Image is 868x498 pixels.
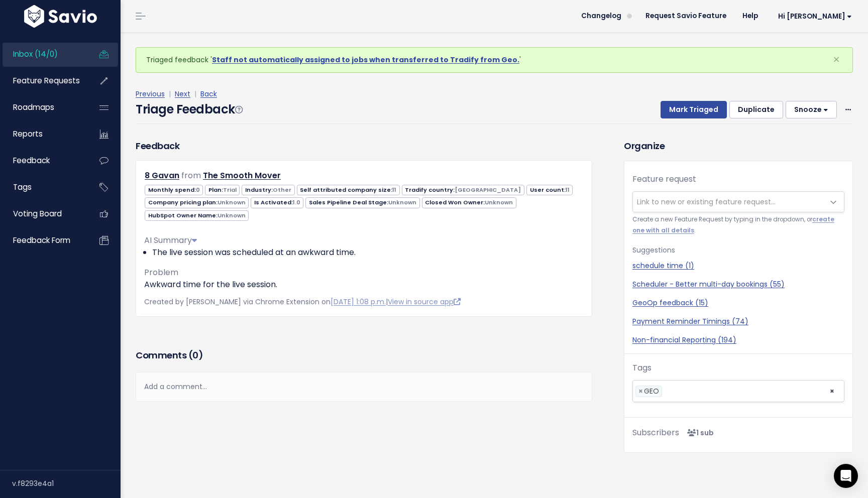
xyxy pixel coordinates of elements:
[823,48,850,72] button: Close
[388,198,416,206] span: Unknown
[632,427,679,438] span: Subscribers
[273,186,291,194] span: Other
[242,185,294,195] span: Industry:
[3,96,83,119] a: Roadmaps
[624,139,853,153] h3: Organize
[192,89,198,99] span: |
[526,185,573,195] span: User count:
[293,198,300,206] span: 1.0
[152,246,584,259] li: The live session was scheduled at an awkward time.
[388,297,461,307] a: View in source app
[637,9,734,24] a: Request Savio Feature
[175,89,190,99] a: Next
[402,185,524,195] span: Tradify country:
[638,386,643,397] span: ×
[455,186,521,194] span: [GEOGRAPHIC_DATA]
[12,470,121,496] div: v.f8293e4a1
[144,234,197,246] span: AI Summary
[212,55,519,65] a: Staff not automatically assigned to jobs when transferred to Tradify from Geo.
[136,139,179,153] h3: Feedback
[485,198,513,206] span: Unknown
[13,155,50,166] span: Feedback
[13,49,58,59] span: Inbox (14/0)
[3,176,83,199] a: Tags
[632,298,844,308] a: GeoOp feedback (15)
[3,229,83,252] a: Feedback form
[635,386,662,397] li: GEO
[829,381,835,402] span: ×
[144,297,461,307] span: Created by [PERSON_NAME] via Chrome Extension on |
[223,186,237,194] span: Trial
[13,75,80,86] span: Feature Requests
[144,267,178,278] span: Problem
[661,101,727,119] button: Mark Triaged
[218,198,246,206] span: Unknown
[136,348,592,362] h3: Comments ( )
[305,197,419,208] span: Sales Pipeline Deal Stage:
[632,215,834,234] a: create one with all details
[766,9,860,24] a: Hi [PERSON_NAME]
[13,102,54,112] span: Roadmaps
[145,170,179,181] a: 8 Gavan
[3,69,83,92] a: Feature Requests
[3,202,83,225] a: Voting Board
[200,89,217,99] a: Back
[632,214,844,236] small: Create a new Feature Request by typing in the dropdown, or .
[136,100,242,118] h4: Triage Feedback
[833,51,840,68] span: ×
[786,101,837,119] button: Snooze
[203,170,281,181] a: The Smooth Mover
[13,129,43,139] span: Reports
[218,211,246,219] span: Unknown
[251,197,303,208] span: Is Activated:
[3,43,83,66] a: Inbox (14/0)
[632,362,652,374] label: Tags
[331,297,386,307] a: [DATE] 1:08 p.m.
[392,186,396,194] span: 11
[644,386,659,396] span: GEO
[632,173,696,185] label: Feature request
[632,279,844,290] a: Scheduler - Better multi-day bookings (55)
[778,13,852,20] span: Hi [PERSON_NAME]
[632,316,844,327] a: Payment Reminder Timings (74)
[729,101,783,119] button: Duplicate
[13,235,70,245] span: Feedback form
[637,197,776,207] span: Link to new or existing feature request...
[145,210,249,221] span: HubSpot Owner Name:
[566,186,570,194] span: 11
[136,372,592,402] div: Add a comment...
[136,89,165,99] a: Previous
[422,197,516,208] span: Closed Won Owner:
[145,197,249,208] span: Company pricing plan:
[192,349,198,361] span: 0
[205,185,240,195] span: Plan:
[632,244,844,257] p: Suggestions
[3,149,83,172] a: Feedback
[632,261,844,271] a: schedule time (1)
[297,185,400,195] span: Self attributed company size:
[167,89,173,99] span: |
[581,13,621,20] span: Changelog
[196,186,200,194] span: 0
[13,208,62,219] span: Voting Board
[181,170,201,181] span: from
[3,122,83,146] a: Reports
[144,279,584,291] p: Awkward time for the live session.
[22,5,99,28] img: logo-white.9d6f32f41409.svg
[136,47,853,73] div: Triaged feedback ' '
[632,335,844,345] a: Non-financial Reporting (194)
[145,185,203,195] span: Monthly spend:
[834,464,858,488] div: Open Intercom Messenger
[13,182,32,192] span: Tags
[734,9,766,24] a: Help
[683,428,714,438] span: <p><strong>Subscribers</strong><br><br> - Carolina Salcedo Claramunt<br> </p>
